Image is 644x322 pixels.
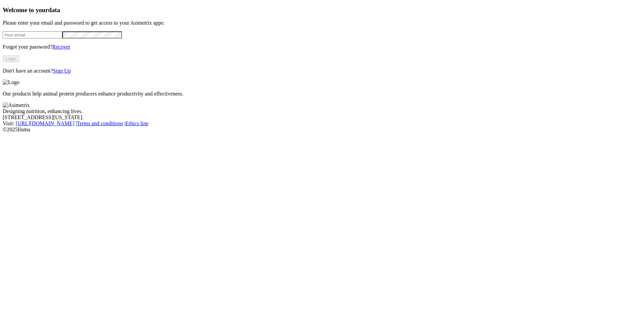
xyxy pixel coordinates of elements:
a: Sign Up [53,68,71,74]
img: Asimetrix [3,102,30,108]
button: Login [3,55,19,62]
span: data [48,6,60,14]
h3: Welcome to your [3,6,641,14]
a: Recover [52,44,70,50]
div: Designing nutrition, enhancing lives. [3,108,641,114]
input: Your email [3,31,62,38]
div: [STREET_ADDRESS][US_STATE]. [3,114,641,120]
div: Visit : | | [3,120,641,127]
p: Our products help animal protein producers enhance productivity and effectiveness. [3,91,641,97]
a: Ethics line [126,120,149,126]
p: Forgot your password? [3,44,641,50]
div: © 2025 Iluma [3,127,641,133]
img: Logo [3,79,20,85]
p: Please enter your email and password to get access to your Asimetrix apps: [3,20,641,26]
p: Don't have an account? [3,68,641,74]
a: Terms and conditions [77,120,123,126]
a: [URL][DOMAIN_NAME] [16,120,74,126]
